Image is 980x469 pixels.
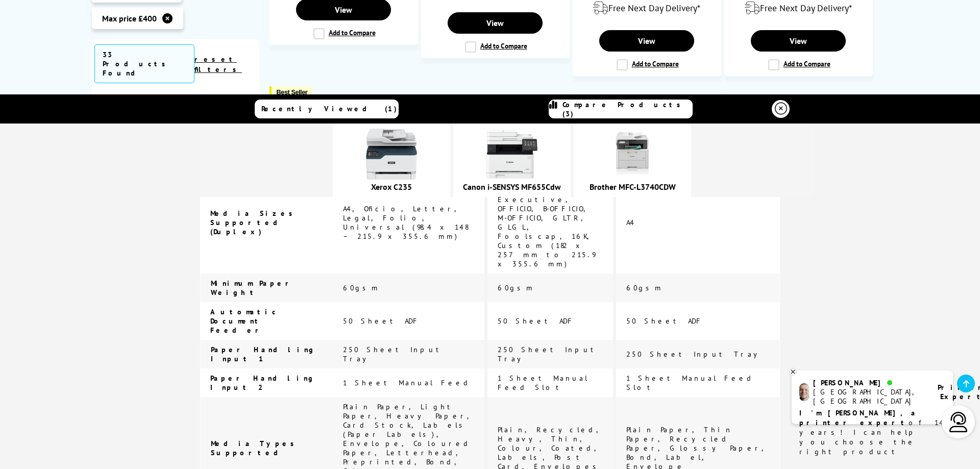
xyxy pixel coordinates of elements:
[255,100,399,118] a: Recently Viewed (1)
[751,30,846,52] a: View
[277,88,308,96] span: Best Seller
[343,283,380,292] span: 60gsm
[590,182,676,192] a: Brother MFC-L3740CDW
[498,316,575,326] span: 50 Sheet ADF
[948,412,969,432] img: user-headset-light.svg
[261,104,397,113] span: Recently Viewed (1)
[599,30,694,52] a: View
[498,283,534,292] span: 60gsm
[465,41,527,53] label: Add to Compare
[813,387,925,406] div: [GEOGRAPHIC_DATA], [GEOGRAPHIC_DATA]
[343,345,444,363] span: 250 Sheet Input Tray
[102,13,157,23] span: Max price £400
[498,345,598,363] span: 250 Sheet Input Tray
[549,100,693,118] a: Compare Products (3)
[498,374,589,392] span: 1 Sheet Manual Feed Slot
[498,177,595,268] span: A4, B5, Legal, Letter, Executive, OFFICIO, B-OFFICIO, M-OFFICIO, GLTR, GLGL, Foolscap, 16K, Custo...
[626,374,754,392] span: 1 Sheet Manual Feed Slot
[210,209,298,236] span: Media Sizes Supported (Duplex)
[343,204,468,241] span: A4, Oficio, Letter, Legal, Folio, Universal (98.4 x 148 – 215.9 x 355.6 mm)
[313,28,376,39] label: Add to Compare
[799,408,918,427] b: I'm [PERSON_NAME], a printer expert
[343,316,420,326] span: 50 Sheet ADF
[448,12,543,34] a: View
[626,283,663,292] span: 60gsm
[562,100,692,118] span: Compare Products (3)
[617,59,679,70] label: Add to Compare
[768,59,830,70] label: Add to Compare
[211,345,316,363] span: Paper Handling Input 1
[813,378,925,387] div: [PERSON_NAME]
[626,350,765,359] span: 250 Sheet Input Tray
[211,279,295,297] span: Minimum Paper Weight
[94,44,194,83] span: 33 Products Found
[343,378,471,387] span: 1 Sheet Manual Feed
[486,129,537,180] img: Canon-MF655Cdw-Front-Small.jpg
[269,86,313,98] button: Best Seller
[626,218,635,227] span: A4
[371,182,412,192] a: Xerox C235
[366,129,417,180] img: Xerox-C235-Front-Main-Small.jpg
[210,307,278,335] span: Automatic Document Feeder
[210,374,316,392] span: Paper Handling Input 2
[211,439,300,457] span: Media Types Supported
[799,408,945,457] p: of 14 years! I can help you choose the right product
[626,316,703,326] span: 50 Sheet ADF
[194,55,242,74] a: reset filters
[799,383,809,401] img: ashley-livechat.png
[607,129,658,180] img: brother-MFC-L3740CDW-front-small.jpg
[463,182,561,192] a: Canon i-SENSYS MF655Cdw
